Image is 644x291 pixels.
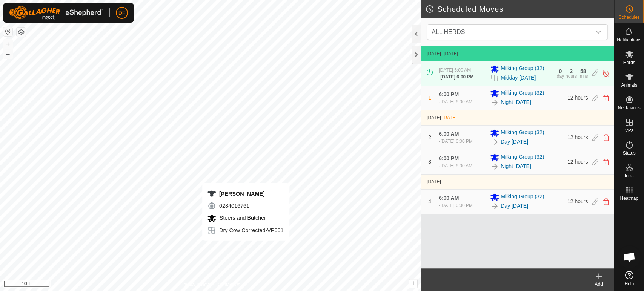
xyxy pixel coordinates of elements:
div: - [439,162,472,169]
button: Map Layers [17,28,26,37]
span: 12 hours [567,159,588,165]
button: + [3,40,12,49]
span: Milking Group (32) [501,193,544,202]
span: [DATE] 6:00 AM [440,99,472,104]
div: [PERSON_NAME] [207,189,283,198]
span: [DATE] 6:00 AM [439,67,471,73]
a: Midday [DATE] [501,74,536,82]
a: Night [DATE] [501,162,531,170]
a: Help [614,268,644,289]
h2: Scheduled Moves [425,5,614,14]
div: - [439,138,473,145]
img: Gallagher Logo [9,6,103,20]
a: Contact Us [218,281,240,288]
div: 0284016761 [207,201,283,210]
span: Notifications [617,38,641,42]
img: Turn off schedule move [602,69,609,77]
div: 0 [559,69,562,74]
span: i [412,280,414,286]
span: 12 hours [567,198,588,204]
a: Privacy Policy [180,281,209,288]
span: Status [622,151,635,155]
img: To [490,162,499,171]
span: - [441,115,457,120]
div: - [439,202,473,209]
span: ALL HERDS [429,25,591,40]
a: Night [DATE] [501,98,531,106]
div: 58 [580,69,586,74]
span: [DATE] [427,115,441,120]
div: Add [584,281,614,288]
span: [DATE] [427,51,441,56]
span: 6:00 PM [439,155,459,161]
span: Milking Group (32) [501,153,544,162]
span: Schedules [618,15,639,20]
span: [DATE] 6:00 AM [440,163,472,168]
span: 6:00 AM [439,131,459,137]
a: Day [DATE] [501,138,528,146]
span: VPs [625,128,633,133]
span: ALL HERDS [432,29,465,35]
img: To [490,98,499,107]
span: 3 [428,159,431,165]
div: hours [566,74,577,78]
img: To [490,202,499,211]
span: Heatmap [620,196,638,201]
span: 2 [428,134,431,140]
div: dropdown trigger [591,25,606,40]
span: Neckbands [618,106,640,110]
span: [DATE] 6:00 PM [440,74,473,80]
span: DF [118,9,126,17]
span: [DATE] [427,179,441,184]
img: To [490,138,499,147]
div: day [556,74,564,78]
span: 6:00 PM [439,91,459,97]
span: [DATE] 6:00 PM [440,203,473,208]
span: Help [624,282,634,286]
span: 12 hours [567,95,588,101]
button: i [409,279,417,288]
span: Herds [623,60,635,65]
span: [DATE] [443,115,457,120]
button: – [3,49,12,58]
div: 2 [570,69,573,74]
span: 6:00 AM [439,195,459,201]
span: Steers and Butcher [218,215,266,221]
div: Dry Cow Corrected-VP001 [207,226,283,235]
div: Open chat [618,246,641,268]
span: Milking Group (32) [501,129,544,138]
span: Infra [624,173,633,178]
span: 12 hours [567,134,588,140]
span: 1 [428,95,431,101]
button: Reset Map [3,27,12,36]
span: Milking Group (32) [501,64,544,74]
span: 4 [428,198,431,204]
span: Animals [621,83,637,87]
span: [DATE] 6:00 PM [440,139,473,144]
div: - [439,98,472,105]
span: Milking Group (32) [501,89,544,98]
a: Day [DATE] [501,202,528,210]
div: mins [578,74,588,78]
div: - [439,74,473,80]
span: - [DATE] [441,51,458,56]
